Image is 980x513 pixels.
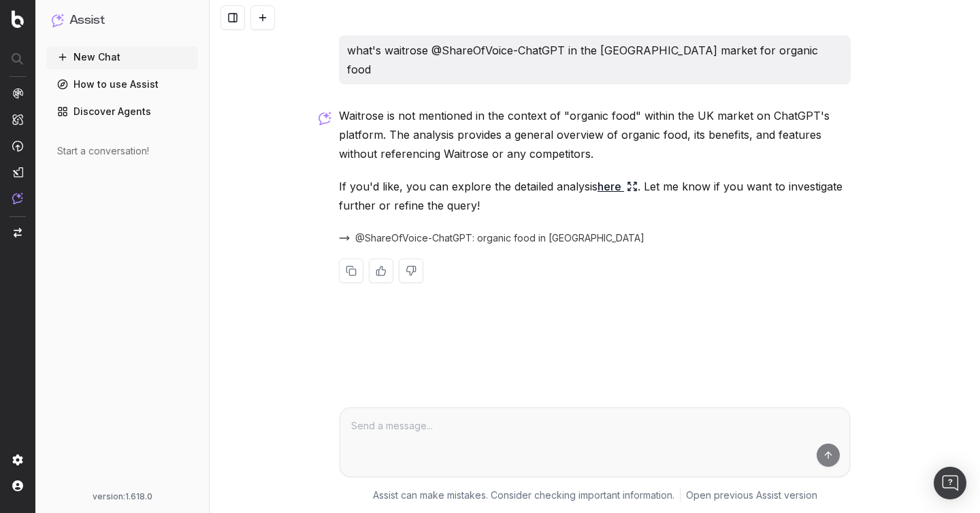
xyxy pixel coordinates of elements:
img: Assist [12,193,23,204]
img: Setting [12,454,23,465]
a: How to use Assist [46,73,198,95]
button: @ShareOfVoice-ChatGPT: organic food in [GEOGRAPHIC_DATA] [339,231,661,245]
a: Discover Agents [46,101,198,122]
p: Waitrose is not mentioned in the context of "organic food" within the UK market on ChatGPT's plat... [339,106,851,163]
div: Open Intercom Messenger [934,467,966,499]
img: Studio [12,167,23,178]
a: here [598,177,638,196]
img: My account [12,480,23,491]
img: Activation [12,140,23,152]
button: Assist [52,11,193,30]
button: New Chat [46,46,198,68]
div: Start a conversation! [57,144,187,158]
img: Intelligence [12,114,23,125]
h1: Assist [69,11,105,30]
img: Botify assist logo [318,112,331,125]
a: Open previous Assist version [686,489,817,502]
p: If you'd like, you can explore the detailed analysis . Let me know if you want to investigate fur... [339,177,851,215]
img: Assist [52,14,64,27]
div: version: 1.618.0 [52,491,193,502]
p: what's waitrose @ShareOfVoice-ChatGPT in the [GEOGRAPHIC_DATA] market for organic food [347,41,843,79]
img: Botify logo [12,10,24,28]
p: Assist can make mistakes. Consider checking important information. [373,489,674,502]
img: Switch project [14,228,22,237]
img: Analytics [12,88,23,99]
span: @ShareOfVoice-ChatGPT: organic food in [GEOGRAPHIC_DATA] [355,231,644,245]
